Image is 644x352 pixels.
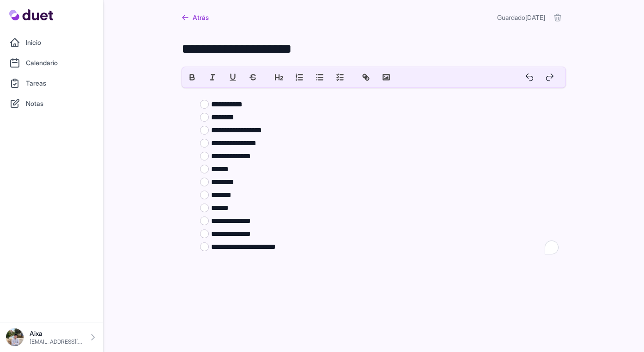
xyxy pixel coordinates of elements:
p: Aixa [30,329,83,338]
button: underline [223,67,243,87]
button: list: ordered [289,67,310,87]
button: bold [182,67,202,87]
a: Notas [6,94,97,113]
button: image [376,67,396,87]
button: list: bullet [310,67,330,87]
div: To enrich screen reader interactions, please activate Accessibility in Grammarly extension settings [189,93,559,260]
a: Aixa [EMAIL_ADDRESS][DOMAIN_NAME] [6,328,97,346]
a: Atrás [182,9,209,26]
button: list: check [330,67,350,87]
button: redo [540,67,560,87]
button: header: 2 [269,67,289,87]
p: [EMAIL_ADDRESS][DOMAIN_NAME] [30,338,83,346]
a: Calendario [6,54,97,72]
a: Tareas [6,74,97,93]
button: undo [519,67,540,87]
time: [DATE] [525,13,545,21]
button: italic [202,67,223,87]
button: link [356,67,376,87]
a: Inicio [6,33,97,52]
button: strike [243,67,263,87]
p: Guardado [497,13,545,22]
img: IMG_0278.jpeg [6,328,24,346]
